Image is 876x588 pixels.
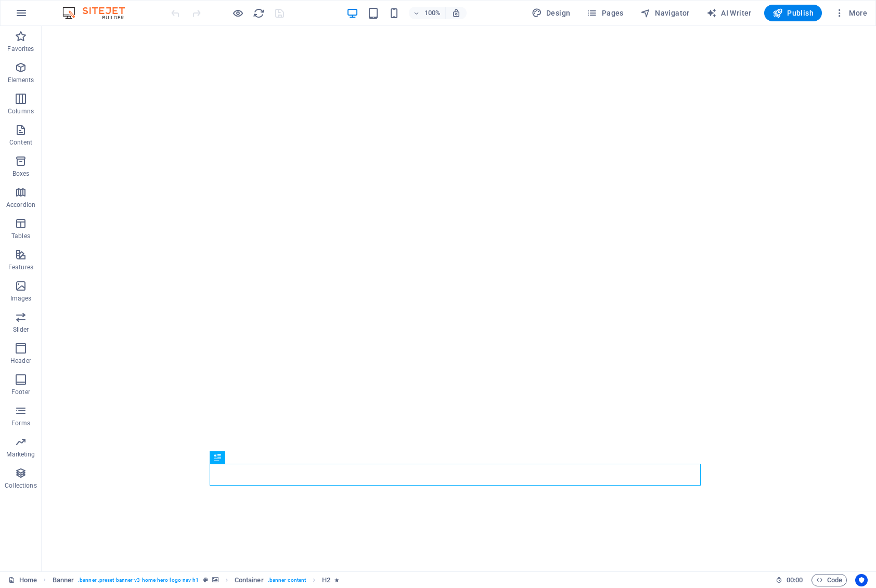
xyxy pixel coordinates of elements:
p: Columns [8,107,34,115]
p: Slider [13,325,29,334]
span: Code [816,574,842,586]
p: Elements [8,76,34,84]
span: Pages [587,8,623,18]
i: On resize automatically adjust zoom level to fit chosen device. [452,8,461,18]
p: Content [9,138,32,147]
span: Navigator [640,8,690,18]
span: . banner .preset-banner-v3-home-hero-logo-nav-h1 [78,574,199,586]
button: More [830,5,871,21]
span: . banner-content [268,574,306,586]
span: : [794,576,795,584]
span: More [834,8,867,18]
p: Accordion [6,201,35,209]
p: Footer [11,388,30,396]
h6: Session time [776,574,803,586]
p: Images [10,294,32,303]
button: Publish [764,5,822,21]
i: This element is a customizable preset [203,577,208,583]
span: Click to select. Double-click to edit [53,574,74,586]
p: Collections [5,481,36,490]
button: Design [527,5,575,21]
span: Click to select. Double-click to edit [235,574,264,586]
nav: breadcrumb [53,574,340,586]
p: Features [8,263,33,271]
button: Pages [583,5,627,21]
a: Click to cancel selection. Double-click to open Pages [8,574,37,586]
p: Forms [11,419,30,427]
h6: 100% [424,7,441,19]
button: Code [811,574,847,586]
button: Navigator [636,5,694,21]
button: 100% [409,7,446,19]
div: Design (Ctrl+Alt+Y) [527,5,575,21]
button: reload [252,7,265,19]
i: This element contains a background [212,577,218,583]
p: Header [10,357,31,365]
button: Usercentrics [855,574,868,586]
button: AI Writer [702,5,756,21]
span: Design [532,8,571,18]
span: Publish [772,8,814,18]
button: Click here to leave preview mode and continue editing [231,7,244,19]
i: Reload page [253,7,265,19]
p: Boxes [12,169,30,178]
span: AI Writer [706,8,752,18]
img: Editor Logo [60,7,138,19]
p: Marketing [6,450,35,459]
i: Element contains an animation [334,577,339,583]
p: Tables [11,232,30,240]
p: Favorites [7,45,34,53]
span: Click to select. Double-click to edit [322,574,330,586]
span: 00 00 [787,574,803,586]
